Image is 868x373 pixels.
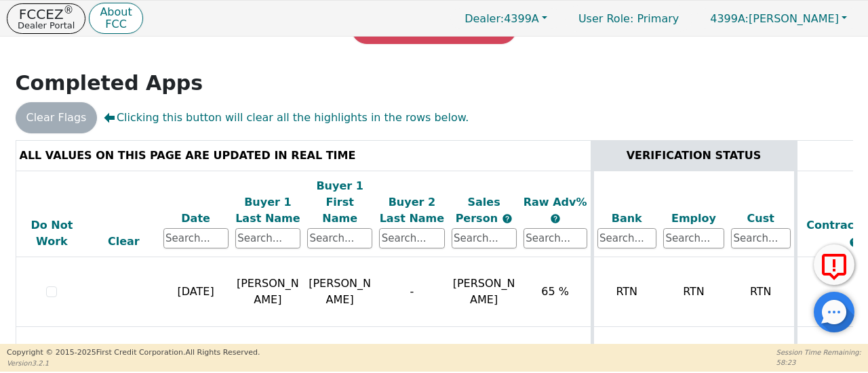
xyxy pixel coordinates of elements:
[163,228,229,248] input: Search...
[232,257,304,327] td: [PERSON_NAME]
[710,12,749,25] span: 4399A:
[663,211,724,227] div: Employ
[18,21,75,30] p: Dealer Portal
[660,257,728,327] td: RTN
[452,228,517,248] input: Search...
[565,5,692,32] p: Primary
[20,148,587,164] div: ALL VALUES ON THIS PAGE ARE UPDATED IN REAL TIME
[663,228,724,248] input: Search...
[592,257,660,327] td: RTN
[456,196,502,225] span: Sales Person
[524,228,587,248] input: Search...
[7,358,260,368] p: Version 3.2.1
[728,257,795,327] td: RTN
[18,7,75,21] p: FCCEZ
[7,347,260,359] p: Copyright © 2015- 2025 First Credit Corporation.
[465,12,539,25] span: 4399A
[578,12,633,25] span: User Role :
[376,257,448,327] td: -
[597,211,657,227] div: Bank
[160,257,232,327] td: [DATE]
[163,211,229,227] div: Date
[541,285,569,298] span: 65 %
[814,244,854,285] button: Report Error to FCC
[100,7,132,18] p: About
[20,217,85,250] div: Do Not Work
[7,3,85,34] button: FCCEZ®Dealer Portal
[776,347,861,357] p: Session Time Remaining:
[104,110,469,126] span: Clicking this button will clear all the highlights in the rows below.
[307,178,372,227] div: Buyer 1 First Name
[696,8,861,29] button: 4399A:[PERSON_NAME]
[450,8,561,29] button: Dealer:4399A
[185,348,260,357] span: All Rights Reserved.
[307,228,372,248] input: Search...
[235,228,300,248] input: Search...
[100,19,132,30] p: FCC
[465,12,504,25] span: Dealer:
[379,194,444,227] div: Buyer 2 Last Name
[731,228,791,248] input: Search...
[379,228,444,248] input: Search...
[565,5,692,32] a: User Role: Primary
[710,12,839,25] span: [PERSON_NAME]
[453,277,515,306] span: [PERSON_NAME]
[16,71,203,95] strong: Completed Apps
[89,3,142,35] button: AboutFCC
[597,228,657,248] input: Search...
[776,357,861,368] p: 58:23
[597,148,791,164] div: VERIFICATION STATUS
[235,194,300,227] div: Buyer 1 Last Name
[731,211,791,227] div: Cust
[91,234,156,250] div: Clear
[524,196,587,209] span: Raw Adv%
[64,4,74,16] sup: ®
[304,257,376,327] td: [PERSON_NAME]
